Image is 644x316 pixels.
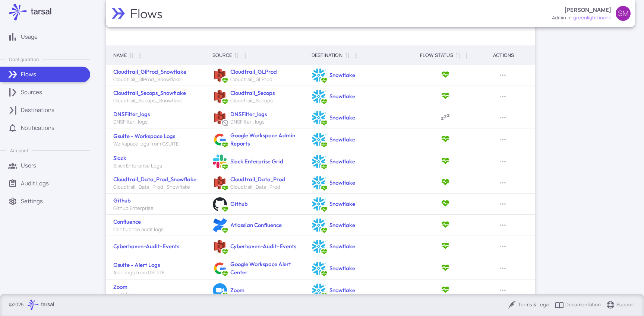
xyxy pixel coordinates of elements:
[441,112,450,123] span: Connector is not processing any data
[113,140,179,147] span: Workspace logs from GSUITE
[441,156,450,167] span: Active
[21,197,43,205] p: Settings
[497,262,509,274] button: Row Actions
[113,283,127,290] a: Zoom
[222,141,229,149] span: Active
[222,184,229,192] span: Active
[9,56,39,63] p: Configuration
[321,227,328,235] span: Active
[497,198,509,210] button: Row Actions
[113,226,164,233] span: Confluence audit logs
[497,69,509,81] button: Row Actions
[555,300,601,309] a: Documentation
[461,50,473,62] button: Column Actions
[312,176,326,190] img: Snowflake
[113,154,126,162] a: Slack
[21,162,36,170] p: Users
[312,218,326,232] img: Snowflake
[329,243,355,250] a: Snowflake
[230,97,275,104] span: Cloudtrail_Secops
[222,77,229,85] span: Active
[222,270,229,278] span: Active
[441,241,450,252] span: Active
[230,76,277,83] span: Cloudtrail_GLProd
[113,111,150,118] a: DNSFilter_logs
[213,239,227,253] img: AWS S3 with SQS
[113,291,136,298] span: audit logs
[113,97,186,104] span: Cloudtrail_Secops_Snowflake
[312,51,342,60] div: Destination
[350,50,362,62] button: Column Actions
[222,227,229,235] span: Active
[230,221,282,229] a: Atlassian Confluence
[21,124,54,132] p: Notifications
[134,50,146,62] button: Column Actions
[441,70,450,81] span: Active
[453,52,462,58] span: Sort by Flow Status ascending
[329,158,355,165] a: Snowflake
[497,219,509,231] button: Row Actions
[329,179,355,186] a: Snowflake
[329,136,355,143] a: Snowflake
[618,10,629,17] span: SM
[230,176,285,183] a: Cloudtrail_Data_Prod
[321,184,328,192] span: Active
[130,6,164,21] h2: Flows
[230,111,267,118] a: DNSFilter_logs
[441,199,450,210] span: Active
[239,50,251,62] button: Column Actions
[113,176,196,183] a: Cloudtrail_Data_Prod_Snowflake
[213,68,227,82] img: AWS S3 with SQS
[441,285,450,296] span: Active
[230,132,295,147] a: Google Workspace Admin Reports
[441,178,450,188] span: Active
[222,205,229,214] span: Active
[222,163,229,171] span: Active
[212,51,232,60] div: Source
[21,106,54,114] p: Destinations
[606,300,635,309] div: Support
[113,261,160,268] a: Gsuite - Alert Logs
[312,154,326,169] img: Snowflake
[329,71,355,79] a: Snowflake
[497,112,509,124] button: Row Actions
[21,70,36,79] p: Flows
[497,90,509,102] button: Row Actions
[113,269,164,276] span: Alert logs from GSUITE
[113,118,150,125] span: DNSFilter_logs
[113,197,131,204] a: Github
[321,119,328,127] span: Active
[21,179,49,188] p: Audit Logs
[213,89,227,103] img: AWS S3 with SQS
[564,6,611,14] p: [PERSON_NAME]
[493,51,514,60] div: Actions
[213,133,227,147] img: Google Workspace Admin Reports
[508,300,550,309] a: Terms & Legal
[321,98,328,106] span: Active
[321,141,328,149] span: Active
[230,158,283,165] a: Slack Enterprise Grid
[127,52,136,58] span: Sort by Name ascending
[21,33,38,41] p: Usage
[213,111,227,125] img: AWS S3 with SQS
[113,162,162,169] span: Slack Enterprise Logs
[497,177,509,189] button: Row Actions
[497,240,509,252] button: Row Actions
[230,68,277,75] a: Cloudtrail_GLProd
[497,284,509,296] button: Row Actions
[420,51,453,60] div: Flow Status
[213,218,227,232] img: Atlassian Confluence
[113,133,175,140] a: Gsuite - Workspace Logs
[441,91,450,102] span: Active
[9,301,24,309] p: © 2025
[321,77,328,85] span: Active
[113,183,196,190] span: Cloudtrail_Data_Prod_Snowflake
[230,89,275,96] a: Cloudtrail_Secops
[230,243,296,250] a: Cyberhaven-Audit-Events
[113,243,179,250] a: Cyberhaven-Audit-Events
[329,114,355,121] a: Snowflake
[329,221,355,229] a: Snowflake
[573,14,611,22] span: greenlightfinanc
